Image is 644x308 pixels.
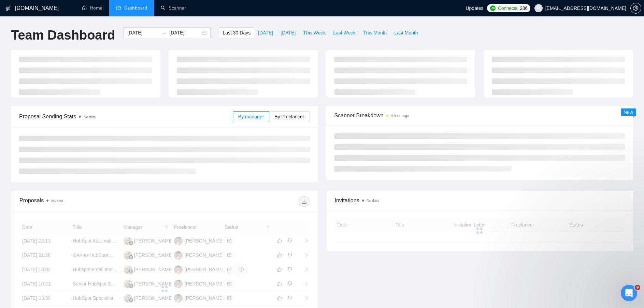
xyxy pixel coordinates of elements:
[394,29,418,36] span: Last Month
[127,29,158,36] input: Start date
[51,199,63,203] span: No data
[621,285,637,301] iframe: Intercom live chat
[169,29,200,36] input: End date
[466,5,483,11] span: Updates
[334,111,625,120] span: Scanner Breakdown
[238,114,264,119] span: By manager
[631,5,641,11] span: setting
[635,285,640,290] span: 9
[116,5,121,10] span: dashboard
[624,109,633,115] span: New
[363,29,387,36] span: This Month
[219,27,254,38] button: Last 30 Days
[277,27,299,38] button: [DATE]
[19,112,233,121] span: Proposal Sending Stats
[630,5,641,11] a: setting
[161,5,186,11] a: searchScanner
[299,27,329,38] button: This Week
[223,29,251,36] span: Last 30 Days
[19,196,164,207] div: Proposals
[161,30,167,35] span: swap-right
[274,114,304,119] span: By Freelancer
[11,27,115,43] h1: Team Dashboard
[520,4,527,12] span: 286
[329,27,359,38] button: Last Week
[391,114,409,118] time: 4 hours ago
[390,27,421,38] button: Last Month
[254,27,277,38] button: [DATE]
[536,6,541,11] span: user
[335,196,625,205] span: Invitations
[258,29,273,36] span: [DATE]
[359,27,390,38] button: This Month
[161,30,167,35] span: to
[333,29,356,36] span: Last Week
[84,115,96,119] span: No data
[82,5,102,11] a: homeHome
[630,3,641,14] button: setting
[367,199,379,203] span: No data
[281,29,296,36] span: [DATE]
[124,5,147,11] span: Dashboard
[498,4,518,12] span: Connects:
[490,5,496,11] img: upwork-logo.png
[6,3,11,14] img: logo
[303,29,326,36] span: This Week
[507,242,644,290] iframe: Intercom notifications message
